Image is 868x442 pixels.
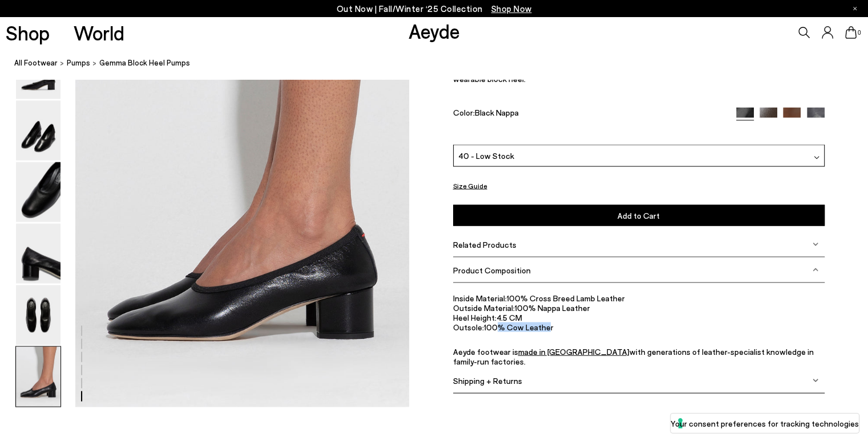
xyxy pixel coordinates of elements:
[74,23,124,43] a: World
[16,347,60,407] img: Gemma Block Heel Pumps - Image 6
[814,155,819,161] img: svg%3E
[453,313,825,322] li: 4.5 CM
[453,303,515,313] span: Outside Material:
[453,322,825,332] li: 100% Cow Leather
[475,108,519,117] span: Black Nappa
[16,285,60,345] img: Gemma Block Heel Pumps - Image 5
[813,378,818,384] img: svg%3E
[453,108,724,121] div: Color:
[67,57,90,69] a: pumps
[518,347,629,357] a: made in [GEOGRAPHIC_DATA]
[813,268,818,273] img: svg%3E
[14,48,868,79] nav: breadcrumb
[14,57,58,69] a: All Footwear
[453,179,487,193] button: Size Guide
[813,242,818,248] img: svg%3E
[16,101,60,161] img: Gemma Block Heel Pumps - Image 2
[671,418,859,429] label: Your consent preferences for tracking technologies
[453,322,484,332] span: Outsole:
[16,162,60,222] img: Gemma Block Heel Pumps - Image 3
[453,303,825,313] li: 100% Nappa Leather
[453,265,531,275] span: Product Composition
[857,30,862,36] span: 0
[337,2,532,16] p: Out Now | Fall/Winter ‘25 Collection
[99,57,190,69] span: Gemma Block Heel Pumps
[453,347,825,366] p: Aeyde footwear is with generations of leather-specialist knowledge in family-run factories.
[617,211,660,220] span: Add to Cart
[6,23,50,43] a: Shop
[67,58,90,67] span: pumps
[453,240,516,249] span: Related Products
[453,293,825,303] li: 100% Cross Breed Lamb Leather
[671,414,859,433] button: Your consent preferences for tracking technologies
[453,376,522,386] span: Shipping + Returns
[845,26,857,39] a: 0
[16,224,60,284] img: Gemma Block Heel Pumps - Image 4
[491,3,532,14] span: Navigate to /collections/new-in
[409,19,460,43] a: Aeyde
[453,313,496,322] span: Heel Height:
[453,293,507,303] span: Inside Material:
[458,150,514,162] span: 40 - Low Stock
[453,205,825,226] button: Add to Cart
